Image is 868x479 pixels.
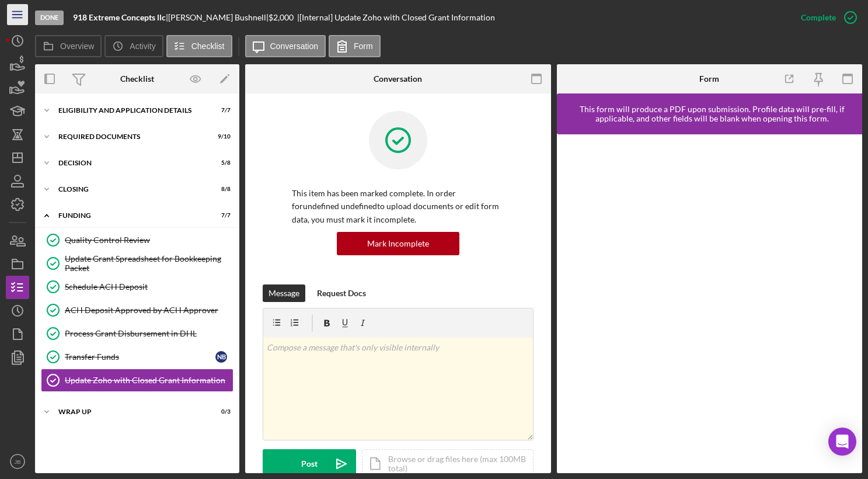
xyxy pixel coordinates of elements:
[73,13,168,22] div: |
[210,186,231,193] div: 8 / 8
[58,107,201,114] div: Eligibility and Application Details
[301,449,318,478] div: Post
[130,41,155,51] label: Activity
[263,449,356,478] button: Post
[58,186,201,193] div: Closing
[35,35,102,57] button: Overview
[311,284,372,302] button: Request Docs
[41,252,233,275] a: Update Grant Spreadsheet for Bookkeeping Packet
[166,35,232,57] button: Checklist
[65,282,233,291] div: Schedule ACH Deposit
[292,187,504,226] p: This item has been marked complete. In order for undefined undefined to upload documents or edit ...
[563,105,863,123] div: This form will produce a PDF upon submission. Profile data will pre-fill, if applicable, and othe...
[191,41,225,51] label: Checklist
[210,133,231,140] div: 9 / 10
[828,428,856,456] div: Open Intercom Messenger
[374,74,422,84] div: Conversation
[168,13,269,22] div: [PERSON_NAME] Bushnell |
[65,235,233,245] div: Quality Control Review
[210,408,231,415] div: 0 / 3
[120,74,154,84] div: Checklist
[65,376,233,385] div: Update Zoho with Closed Grant Information
[65,254,233,273] div: Update Grant Spreadsheet for Bookkeeping Packet
[699,74,719,84] div: Form
[35,11,64,25] div: Done
[210,212,231,219] div: 7 / 7
[65,352,215,362] div: Transfer Funds
[41,345,233,369] a: Transfer FundsNB
[245,35,326,57] button: Conversation
[41,275,233,298] a: Schedule ACH Deposit
[14,459,20,465] text: JB
[337,232,459,255] button: Mark Incomplete
[41,322,233,345] a: Process Grant Disbursement in DHL
[6,450,29,473] button: JB
[210,159,231,166] div: 5 / 8
[367,232,429,255] div: Mark Incomplete
[65,329,233,338] div: Process Grant Disbursement in DHL
[297,13,495,22] div: | [Internal] Update Zoho with Closed Grant Information
[65,306,233,315] div: ACH Deposit Approved by ACH Approver
[58,133,201,140] div: Required Documents
[58,212,201,219] div: Funding
[104,35,163,57] button: Activity
[263,284,305,302] button: Message
[569,146,852,461] iframe: Lenderfit form
[210,107,231,114] div: 7 / 7
[58,159,201,166] div: Decision
[58,408,201,415] div: Wrap Up
[60,41,94,51] label: Overview
[329,35,381,57] button: Form
[801,6,836,29] div: Complete
[789,6,862,29] button: Complete
[269,284,299,302] div: Message
[317,284,366,302] div: Request Docs
[354,41,373,51] label: Form
[41,228,233,252] a: Quality Control Review
[41,369,233,392] a: Update Zoho with Closed Grant Information
[270,41,319,51] label: Conversation
[215,351,227,363] div: N B
[73,12,166,22] b: 918 Extreme Concepts llc
[269,13,297,22] div: $2,000
[41,298,233,322] a: ACH Deposit Approved by ACH Approver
